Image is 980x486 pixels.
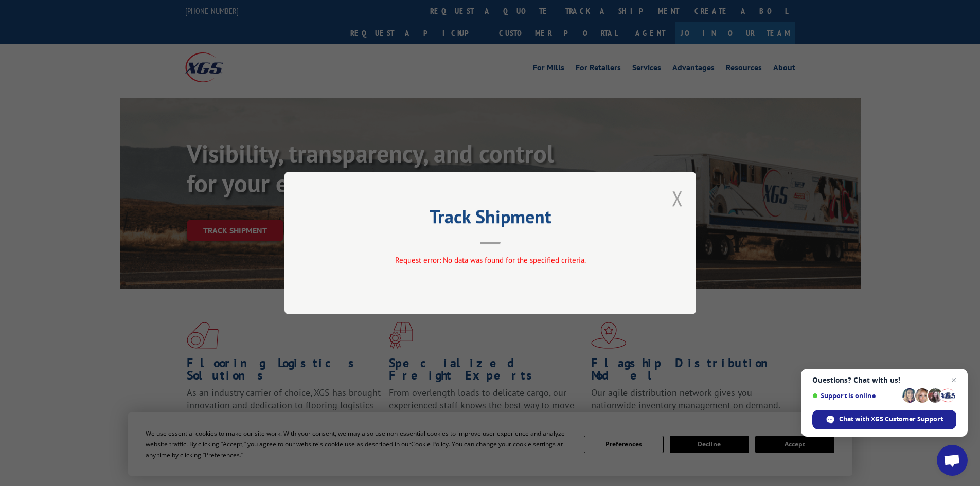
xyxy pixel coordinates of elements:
[812,376,956,384] span: Questions? Chat with us!
[839,415,943,424] span: Chat with XGS Customer Support
[937,445,968,476] div: Open chat
[812,392,899,400] span: Support is online
[812,410,956,429] div: Chat with XGS Customer Support
[948,374,960,386] span: Close chat
[395,255,585,265] span: Request error: No data was found for the specified criteria.
[336,209,645,229] h2: Track Shipment
[672,185,683,212] button: Close modal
